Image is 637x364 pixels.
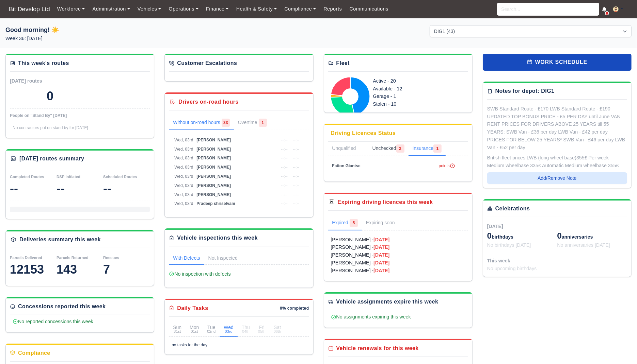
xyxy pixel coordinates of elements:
span: --:-- [293,201,299,206]
span: Fation Giantse [332,163,361,168]
div: Active - 20 [373,77,443,85]
span: --:-- [293,174,299,179]
span: No assignments expiring this week [331,314,411,319]
span: Wed, 03rd [174,156,193,160]
small: Parcels Returned [57,256,89,260]
a: [PERSON_NAME] -[DATE] [331,243,465,251]
a: Health & Safety [233,2,281,16]
div: Tue [207,325,216,333]
strong: [DATE] [373,268,389,273]
div: 12153 [10,263,57,276]
div: Thu [242,325,250,333]
strong: [DATE] [373,244,389,250]
span: Pradeep shriselvam [196,201,235,206]
div: birthdays [487,230,557,241]
div: Sun [173,325,181,333]
div: -- [57,182,103,195]
div: 143 [57,263,103,276]
small: Scheduled Routes [103,175,137,179]
span: 5 [350,219,358,227]
a: Vehicles [134,2,165,16]
div: -- [103,182,150,195]
a: Expired [328,216,362,230]
a: Finance [202,2,233,16]
a: Bit Develop Ltd [5,3,53,16]
div: Stolen - 10 [373,100,443,108]
span: --:-- [293,165,299,170]
div: Compliance [18,349,50,357]
a: [PERSON_NAME] -[DATE] [331,259,465,267]
a: [PERSON_NAME] -[DATE] [331,236,465,244]
small: DSP Initiated [57,175,80,179]
div: 7 [103,263,150,276]
span: No reported concessions this week [13,319,93,324]
span: 1 [433,144,442,153]
a: work schedule [483,54,632,71]
div: Expiring driving licences this week [338,198,433,206]
a: Compliance [281,2,320,16]
small: 06th [274,330,281,333]
span: [PERSON_NAME] [196,156,231,160]
div: Mon [190,325,199,333]
div: Celebrations [495,205,530,213]
span: Wed, 03rd [174,147,193,152]
div: Available - 12 [373,85,443,93]
div: Deliveries summary this week [19,236,101,244]
button: Add/Remove Note [487,172,627,184]
div: SWB Standard Route - £170 LWB Standard Route - £190 UPDATED TOP BONUS PRICE - £5 PER DAY until Ju... [487,105,627,152]
span: --:-- [293,156,299,160]
span: --:-- [293,147,299,152]
div: Drivers on-road hours [178,98,238,106]
span: Wed, 03rd [174,201,193,206]
div: Fri [258,325,266,333]
small: 01st [190,330,199,333]
div: [DATE] routes [10,77,80,85]
small: Completed Routes [10,175,44,179]
span: [PERSON_NAME] [196,192,231,197]
div: Concessions reported this week [18,302,106,311]
span: Wed, 03rd [174,165,193,170]
span: Wed, 03rd [174,138,193,142]
a: Without on-road hours [169,116,234,130]
span: This week [487,258,510,263]
span: --:-- [281,138,287,142]
span: --:-- [293,183,299,188]
span: --:-- [281,174,287,179]
div: Vehicle renewals for this week [336,344,419,352]
span: --:-- [281,147,287,152]
div: anniversaries [557,230,627,241]
div: Vehicle assignments expire this week [336,298,439,306]
input: Search... [497,3,599,16]
div: Sat [274,325,281,333]
strong: [DATE] [373,260,389,265]
span: [PERSON_NAME] [196,138,231,142]
a: Overtime [234,116,271,130]
a: Unqualified [328,142,368,156]
iframe: Chat Widget [603,331,637,364]
small: 05th [258,330,266,333]
div: Garage - 1 [373,92,443,100]
div: -- [10,182,57,195]
span: No birthdays [DATE] [487,242,531,248]
span: --:-- [281,165,287,170]
a: Administration [89,2,133,16]
strong: [DATE] [373,237,389,242]
span: [DATE] [487,224,503,229]
a: [PERSON_NAME] -[DATE] [331,267,465,275]
small: 04th [242,330,250,333]
div: This week's routes [18,59,69,67]
span: No inspection with defects [169,271,230,277]
div: British fleet prices LWB (long wheel base)355£ Per week Medium wheelbase 335£ Automatic Medium wh... [487,154,627,170]
a: Insurance [409,142,446,156]
span: No anniversaries [DATE] [557,242,610,248]
small: Parcels Delivered [10,256,42,260]
span: No upcoming birthdays [487,266,537,271]
small: 03rd [224,330,234,333]
div: Wed [224,325,234,333]
span: [PERSON_NAME] [196,147,231,152]
span: 2 [396,144,404,153]
div: 0% completed [280,306,309,311]
span: Wed, 03rd [174,192,193,197]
